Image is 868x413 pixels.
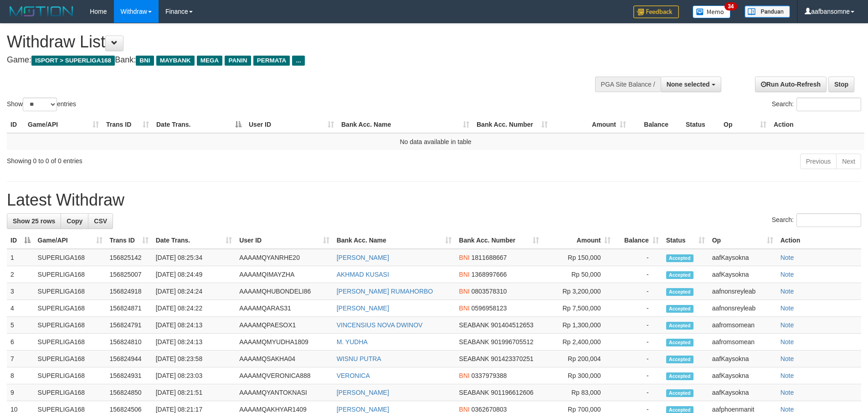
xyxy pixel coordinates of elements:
[333,232,456,249] th: Bank Acc. Name: activate to sort column ascending
[236,249,333,266] td: AAAAMQYANRHE20
[551,116,630,133] th: Amount: activate to sort column ascending
[491,389,533,396] span: Copy 901196612606 to clipboard
[709,351,777,367] td: aafKaysokna
[614,283,662,300] td: -
[472,254,507,261] span: Copy 1811688667 to clipboard
[34,232,106,249] th: Game/API: activate to sort column ascending
[34,384,106,401] td: SUPERLIGA168
[472,271,507,278] span: Copy 1368997666 to clipboard
[106,367,152,384] td: 156824931
[152,384,236,401] td: [DATE] 08:21:51
[543,317,614,334] td: Rp 1,300,000
[7,153,355,165] div: Showing 0 to 0 of 0 entries
[543,384,614,401] td: Rp 83,000
[666,271,693,279] span: Accepted
[34,334,106,351] td: SUPERLIGA168
[225,56,251,66] span: PANIN
[781,389,794,396] a: Note
[836,154,861,169] a: Next
[7,351,34,367] td: 7
[106,232,152,249] th: Trans ID: activate to sort column ascending
[236,351,333,367] td: AAAAMQSAKHA04
[337,338,368,346] a: M. YUDHA
[459,372,469,379] span: BNI
[34,249,106,266] td: SUPERLIGA168
[543,283,614,300] td: Rp 3,200,000
[459,389,489,396] span: SEABANK
[667,81,710,88] span: None selected
[614,300,662,317] td: -
[337,389,389,396] a: [PERSON_NAME]
[136,56,154,66] span: BNI
[781,271,794,278] a: Note
[709,367,777,384] td: aafKaysokna
[152,232,236,249] th: Date Trans.: activate to sort column ascending
[13,217,55,225] span: Show 25 rows
[67,217,82,225] span: Copy
[106,317,152,334] td: 156824791
[236,334,333,351] td: AAAAMQMYUDHA1809
[781,288,794,295] a: Note
[253,56,290,66] span: PERMATA
[459,355,489,362] span: SEABANK
[614,249,662,266] td: -
[781,305,794,312] a: Note
[828,77,854,92] a: Stop
[152,334,236,351] td: [DATE] 08:24:13
[491,321,533,329] span: Copy 901404512653 to clipboard
[709,249,777,266] td: aafKaysokna
[745,5,790,18] img: panduan.png
[682,116,720,133] th: Status
[796,213,861,227] input: Search:
[661,77,721,92] button: None selected
[34,283,106,300] td: SUPERLIGA168
[106,384,152,401] td: 156824850
[236,384,333,401] td: AAAAMQYANTOKNASI
[614,317,662,334] td: -
[709,300,777,317] td: aafnonsreyleab
[459,271,469,278] span: BNI
[709,317,777,334] td: aafromsomean
[7,56,570,65] h4: Game: Bank:
[34,317,106,334] td: SUPERLIGA168
[663,232,709,249] th: Status: activate to sort column ascending
[666,389,693,397] span: Accepted
[338,116,473,133] th: Bank Acc. Name: activate to sort column ascending
[709,232,777,249] th: Op: activate to sort column ascending
[7,367,34,384] td: 8
[614,384,662,401] td: -
[472,305,507,312] span: Copy 0596958123 to clipboard
[34,300,106,317] td: SUPERLIGA168
[94,217,107,225] span: CSV
[709,266,777,283] td: aafKaysokna
[156,56,195,66] span: MAYBANK
[61,213,88,229] a: Copy
[720,116,770,133] th: Op: activate to sort column ascending
[106,351,152,367] td: 156824944
[23,98,57,111] select: Showentries
[772,213,861,227] label: Search:
[459,305,469,312] span: BNI
[709,384,777,401] td: aafKaysokna
[245,116,338,133] th: User ID: activate to sort column ascending
[236,317,333,334] td: AAAAMQPAESOX1
[236,232,333,249] th: User ID: activate to sort column ascending
[459,288,469,295] span: BNI
[633,5,679,18] img: Feedback.jpg
[459,406,469,413] span: BNI
[7,334,34,351] td: 6
[781,338,794,346] a: Note
[614,367,662,384] td: -
[666,288,693,296] span: Accepted
[543,351,614,367] td: Rp 200,004
[24,116,103,133] th: Game/API: activate to sort column ascending
[666,356,693,363] span: Accepted
[709,334,777,351] td: aafromsomean
[7,213,61,229] a: Show 25 rows
[337,406,389,413] a: [PERSON_NAME]
[459,338,489,346] span: SEABANK
[543,232,614,249] th: Amount: activate to sort column ascending
[491,338,533,346] span: Copy 901996705512 to clipboard
[770,116,864,133] th: Action
[781,321,794,329] a: Note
